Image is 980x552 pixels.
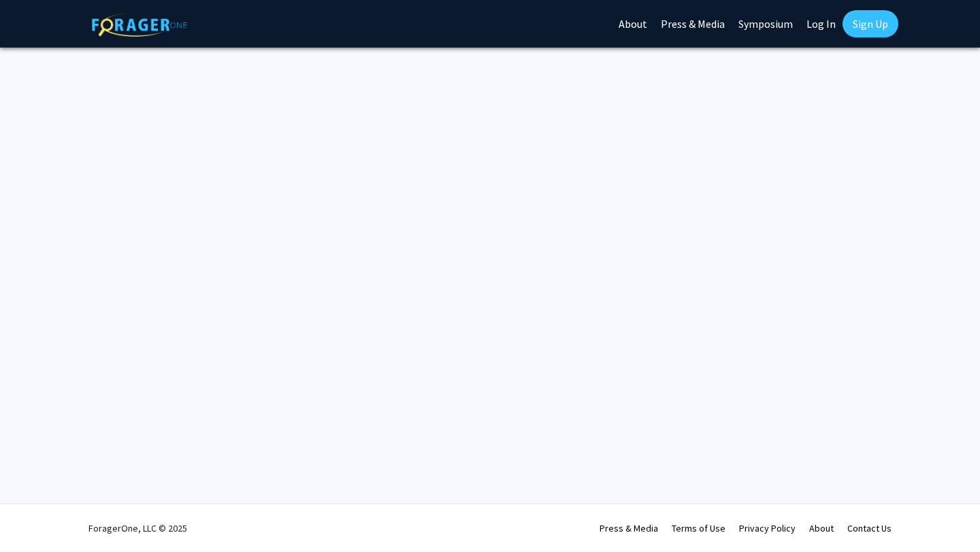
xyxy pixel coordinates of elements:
a: Contact Us [847,522,892,534]
div: ForagerOne, LLC © 2025 [88,504,187,552]
a: Privacy Policy [739,522,796,534]
a: Press & Media [600,522,658,534]
a: Sign Up [843,10,898,37]
a: About [809,522,834,534]
a: Terms of Use [672,522,725,534]
img: ForagerOne Logo [92,13,187,37]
